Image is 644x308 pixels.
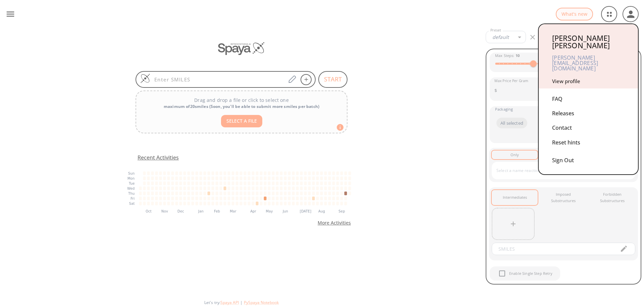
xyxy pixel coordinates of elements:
[552,121,625,135] div: Contact
[552,92,625,106] div: FAQ
[552,135,625,150] div: Reset hints
[552,49,625,77] div: [PERSON_NAME][EMAIL_ADDRESS][DOMAIN_NAME]
[552,34,625,49] div: [PERSON_NAME] [PERSON_NAME]
[552,78,580,84] a: View profile
[552,150,625,168] div: Sign Out
[552,106,625,121] div: Releases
